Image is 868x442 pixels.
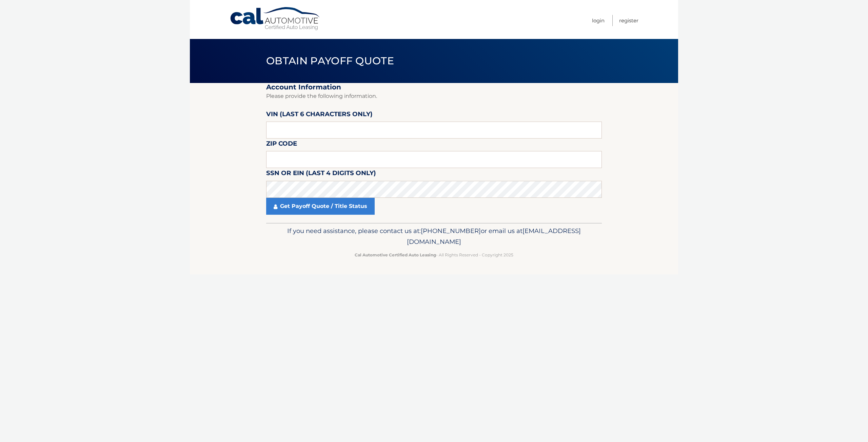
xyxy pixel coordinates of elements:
[266,83,602,91] h2: Account Information
[266,91,602,101] p: Please provide the following information.
[266,198,375,215] a: Get Payoff Quote / Title Status
[266,168,376,181] label: SSN or EIN (last 4 digits only)
[230,7,321,31] a: Cal Automotive
[592,15,605,26] a: Login
[421,227,481,235] span: [PHONE_NUMBER]
[355,252,436,257] strong: Cal Automotive Certified Auto Leasing
[619,15,638,26] a: Register
[266,55,394,67] span: Obtain Payoff Quote
[271,226,597,247] p: If you need assistance, please contact us at: or email us at
[266,139,297,151] label: Zip Code
[271,251,597,258] p: - All Rights Reserved - Copyright 2025
[266,109,373,122] label: VIN (last 6 characters only)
